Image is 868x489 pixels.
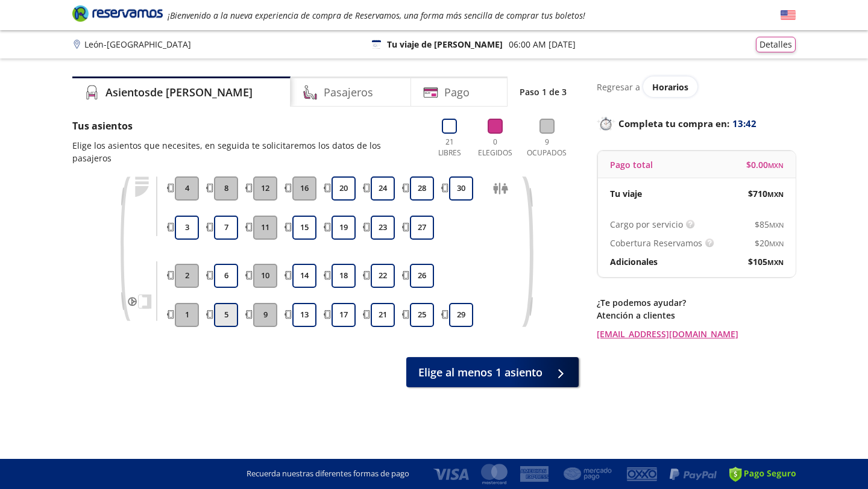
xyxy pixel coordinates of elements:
[105,84,253,101] h4: Asientos de [PERSON_NAME]
[597,115,796,132] p: Completa tu compra en :
[449,303,473,327] button: 29
[214,264,238,288] button: 6
[755,237,784,249] span: $ 20
[475,137,515,158] p: 0 Elegidos
[597,81,640,93] p: Regresar a
[748,255,784,268] span: $ 105
[214,176,238,201] button: 8
[292,176,316,201] button: 16
[767,258,784,267] small: MXN
[610,255,658,268] p: Adicionales
[332,176,356,201] button: 20
[410,264,434,288] button: 26
[610,158,653,171] p: Pago total
[332,303,356,327] button: 17
[756,37,796,52] button: Detalles
[292,264,316,288] button: 14
[449,176,473,201] button: 30
[767,190,784,199] small: MXN
[410,303,434,327] button: 25
[610,187,642,200] p: Tu viaje
[214,303,238,327] button: 5
[247,468,409,480] p: Recuerda nuestras diferentes formas de pago
[72,119,421,133] p: Tus asientos
[610,237,702,249] p: Cobertura Reservamos
[410,216,434,240] button: 27
[253,264,277,288] button: 10
[769,220,784,229] small: MXN
[253,216,277,240] button: 11
[755,218,784,231] span: $ 85
[768,161,784,170] small: MXN
[371,176,395,201] button: 24
[168,10,585,21] em: ¡Bienvenido a la nueva experiencia de compra de Reservamos, una forma más sencilla de comprar tus...
[332,264,356,288] button: 18
[175,216,199,240] button: 3
[597,76,796,97] div: Regresar a ver horarios
[444,84,470,101] h4: Pago
[324,84,373,101] h4: Pasajeros
[253,303,277,327] button: 9
[509,38,576,51] p: 06:00 AM [DATE]
[292,216,316,240] button: 15
[72,4,163,22] i: Brand Logo
[769,239,784,248] small: MXN
[371,303,395,327] button: 21
[732,117,756,131] span: 13:42
[520,86,567,98] p: Paso 1 de 3
[597,296,796,309] p: ¿Te podemos ayudar?
[781,8,796,23] button: English
[418,364,542,381] span: Elige al menos 1 asiento
[175,176,199,201] button: 4
[652,81,688,93] span: Horarios
[175,303,199,327] button: 1
[387,38,503,51] p: Tu viaje de [PERSON_NAME]
[214,216,238,240] button: 7
[746,158,784,171] span: $ 0.00
[597,309,796,322] p: Atención a clientes
[410,176,434,201] button: 28
[748,187,784,200] span: $ 710
[433,137,466,158] p: 21 Libres
[84,38,191,51] p: León - [GEOGRAPHIC_DATA]
[406,357,579,387] button: Elige al menos 1 asiento
[332,216,356,240] button: 19
[175,264,199,288] button: 2
[371,216,395,240] button: 23
[253,176,277,201] button: 12
[72,139,421,164] p: Elige los asientos que necesites, en seguida te solicitaremos los datos de los pasajeros
[292,303,316,327] button: 13
[371,264,395,288] button: 22
[72,4,163,26] a: Brand Logo
[524,137,570,158] p: 9 Ocupados
[597,328,796,340] a: [EMAIL_ADDRESS][DOMAIN_NAME]
[610,218,683,231] p: Cargo por servicio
